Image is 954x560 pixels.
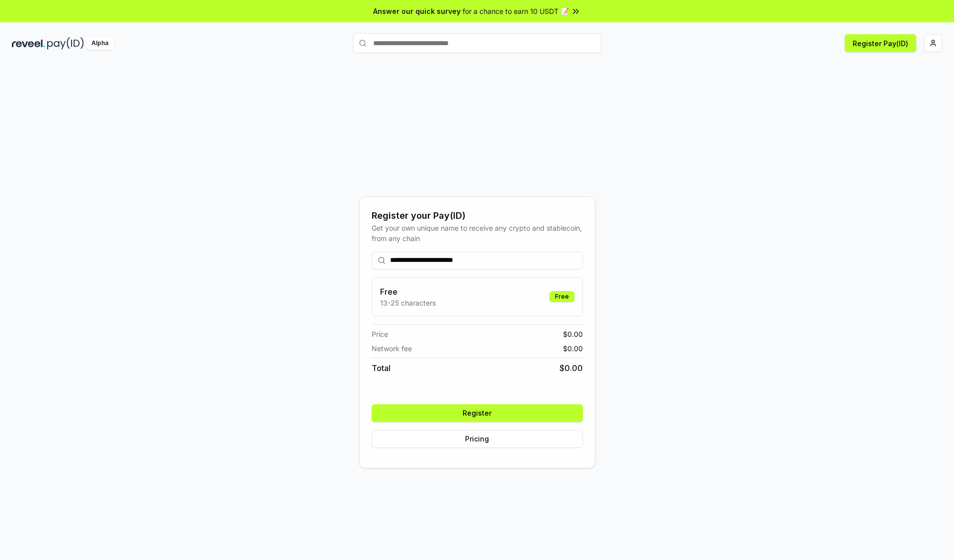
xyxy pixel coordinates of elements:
[372,430,583,448] button: Pricing
[86,37,114,50] div: Alpha
[372,209,583,223] div: Register your Pay(ID)
[559,362,583,374] span: $ 0.00
[372,362,391,374] span: Total
[380,286,436,298] h3: Free
[550,291,574,302] div: Free
[380,298,436,308] p: 13-25 characters
[372,223,583,244] div: Get your own unique name to receive any crypto and stablecoin, from any chain
[463,6,569,16] span: for a chance to earn 10 USDT 📝
[563,329,583,339] span: $ 0.00
[372,404,583,422] button: Register
[845,34,916,52] button: Register Pay(ID)
[372,329,388,339] span: Price
[372,343,412,354] span: Network fee
[373,6,461,16] span: Answer our quick survey
[47,37,84,50] img: pay_id
[563,343,583,354] span: $ 0.00
[12,37,45,50] img: reveel_dark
